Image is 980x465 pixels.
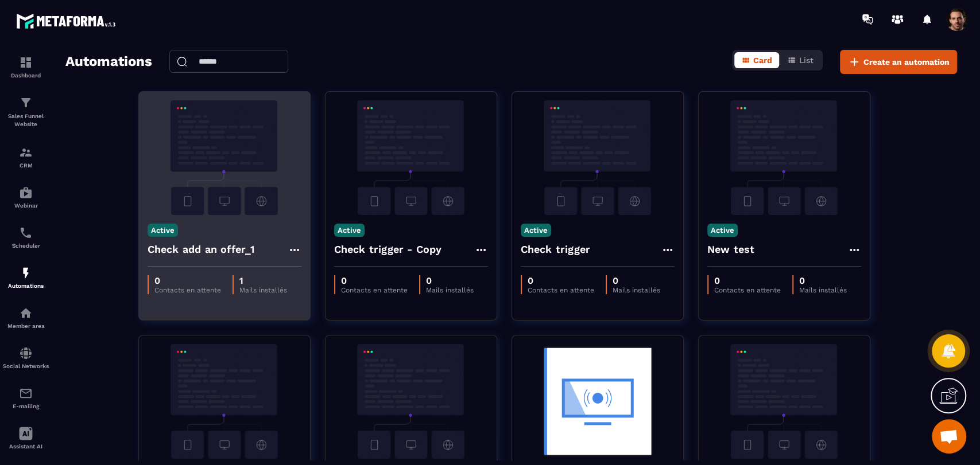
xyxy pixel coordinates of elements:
p: E-mailing [3,403,49,409]
img: automations [19,266,33,280]
button: List [780,52,820,68]
img: formation [19,96,33,110]
p: 0 [613,275,660,286]
p: Mails installés [613,286,660,294]
img: automation-background [521,100,675,215]
p: Contacts en attente [341,286,408,294]
p: 0 [154,275,221,286]
img: automation-background [707,344,861,459]
h2: Automations [65,50,152,74]
h4: Check add an offer_1 [148,241,255,257]
a: automationsautomationsAutomations [3,257,49,298]
p: Assistant AI [3,443,49,450]
p: 0 [714,275,781,286]
p: Active [148,224,178,237]
img: email [19,386,33,400]
p: Active [521,224,551,237]
p: Mails installés [799,286,847,294]
img: automation-background [334,100,488,215]
p: Dashboard [3,72,49,79]
img: automation-background [334,344,488,459]
p: CRM [3,162,49,169]
p: 0 [341,275,408,286]
span: Create an automation [863,56,950,68]
a: formationformationCRM [3,137,49,177]
img: automations [19,186,33,200]
img: formation [19,56,33,69]
p: 1 [239,275,287,286]
button: Create an automation [840,50,957,74]
p: Mails installés [239,286,287,294]
span: List [799,56,814,65]
p: Webinar [3,202,49,209]
img: automation-background [521,344,675,459]
p: Contacts en attente [528,286,594,294]
a: formationformationSales Funnel Website [3,87,49,137]
a: schedulerschedulerScheduler [3,217,49,257]
img: social-network [19,346,33,360]
img: automation-background [707,100,861,215]
img: automation-background [148,344,301,459]
a: social-networksocial-networkSocial Networks [3,338,49,378]
p: 0 [528,275,594,286]
p: Member area [3,323,49,329]
a: automationsautomationsWebinar [3,177,49,217]
img: automation-background [148,100,301,215]
img: logo [16,10,119,32]
p: Contacts en attente [154,286,221,294]
button: Card [734,52,779,68]
span: Card [753,56,772,65]
p: Active [707,224,738,237]
p: Mails installés [426,286,474,294]
a: Assistant AI [3,418,49,458]
h4: Check trigger - Copy [334,241,442,257]
p: Automations [3,283,49,289]
h4: New test [707,241,755,257]
p: Scheduler [3,243,49,249]
p: Active [334,224,365,237]
p: Contacts en attente [714,286,781,294]
p: Social Networks [3,363,49,369]
img: automations [19,306,33,320]
div: Mở cuộc trò chuyện [932,419,966,454]
p: 0 [799,275,847,286]
p: 0 [426,275,474,286]
a: emailemailE-mailing [3,378,49,418]
img: formation [19,146,33,159]
img: scheduler [19,226,33,240]
p: Sales Funnel Website [3,112,49,128]
a: formationformationDashboard [3,47,49,87]
h4: Check trigger [521,241,591,257]
a: automationsautomationsMember area [3,298,49,338]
